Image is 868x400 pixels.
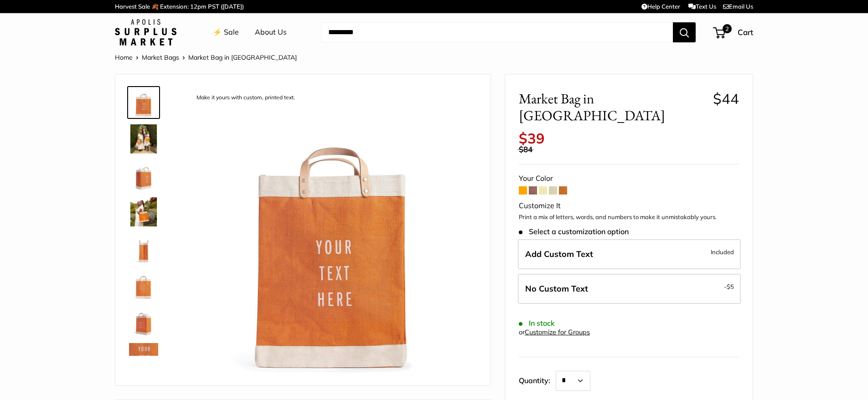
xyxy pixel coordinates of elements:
div: Make it yours with custom, printed text. [192,92,300,104]
input: Search... [321,22,673,42]
img: description_Custom printed text with eco-friendly ink. [129,343,158,372]
div: Customize It [519,199,739,213]
span: Cart [738,27,753,37]
a: description_Seal of authenticity printed on the backside of every bag. [127,268,160,301]
a: Home [115,53,133,62]
div: or [519,326,590,338]
span: No Custom Text [525,283,588,294]
a: About Us [255,26,287,39]
span: $84 [519,144,532,154]
img: description_13" wide, 18" high, 8" deep; handles: 3.5" [129,234,158,263]
a: Market Bag in Citrus [127,123,160,155]
a: description_Make it yours with custom, printed text. [127,86,160,119]
span: Add Custom Text [525,249,593,259]
img: Market Bag in Citrus [129,124,158,154]
img: description_Seal of authenticity printed on the backside of every bag. [129,270,158,299]
a: Market Bag in Citrus [127,195,160,228]
a: Customize for Groups [525,328,590,336]
span: Market Bag in [GEOGRAPHIC_DATA] [188,53,297,62]
img: description_Make it yours with custom, printed text. [188,88,477,376]
img: Market Bag in Citrus [129,197,158,226]
a: 2 Cart [714,25,753,40]
a: Market Bag in Citrus [127,305,160,338]
span: Market Bag in [GEOGRAPHIC_DATA] [519,90,706,124]
nav: Breadcrumb [115,51,297,63]
a: ⚡️ Sale [213,26,239,39]
img: description_Make it yours with custom, printed text. [129,88,158,117]
span: - [724,281,734,292]
div: Your Color [519,172,739,185]
a: Text Us [688,3,716,10]
a: description_Custom printed text with eco-friendly ink. [127,341,160,374]
span: $44 [713,90,739,108]
span: In stock [519,319,555,328]
label: Add Custom Text [518,239,741,269]
a: Email Us [723,3,753,10]
a: Market Bags [142,53,179,62]
a: description_13" wide, 18" high, 8" deep; handles: 3.5" [127,232,160,265]
a: Market Bag in Citrus [127,159,160,192]
span: Included [711,246,734,257]
a: Help Center [641,3,680,10]
span: $39 [519,129,545,147]
span: 2 [723,24,732,33]
button: Search [673,22,696,42]
label: Quantity: [519,368,556,391]
span: $5 [727,283,734,290]
span: Select a customization option [519,227,629,236]
p: Print a mix of letters, words, and numbers to make it unmistakably yours. [519,213,739,222]
label: Leave Blank [518,274,741,304]
img: Market Bag in Citrus [129,161,158,190]
img: Market Bag in Citrus [129,307,158,336]
img: Apolis: Surplus Market [115,19,176,46]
